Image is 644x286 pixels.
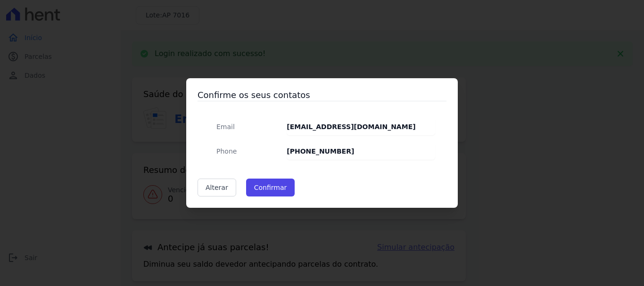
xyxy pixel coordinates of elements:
[246,179,295,196] button: Confirmar
[287,147,354,155] strong: [PHONE_NUMBER]
[216,147,237,155] span: translation missing: pt-BR.public.contracts.modal.confirmation.phone
[216,123,235,131] span: translation missing: pt-BR.public.contracts.modal.confirmation.email
[198,179,236,196] a: Alterar
[198,90,446,101] h3: Confirme os seus contatos
[287,123,415,131] strong: [EMAIL_ADDRESS][DOMAIN_NAME]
